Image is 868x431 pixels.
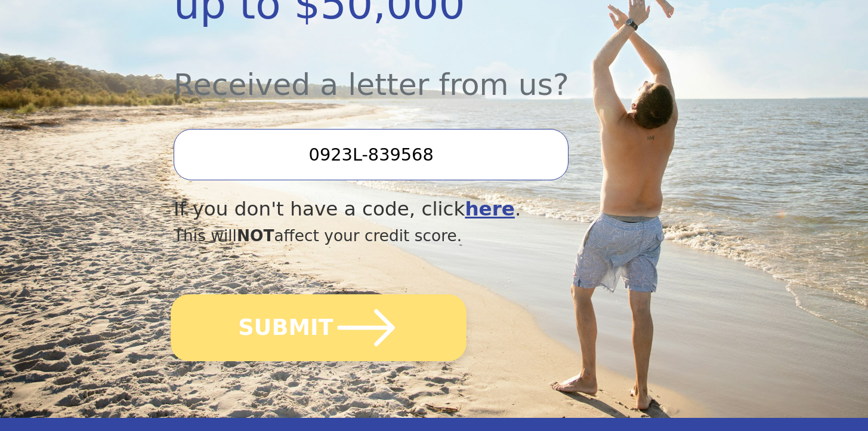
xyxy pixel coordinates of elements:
a: here [465,198,515,220]
div: If you don't have a code, click . [174,195,616,224]
div: This will affect your credit score. [174,224,616,248]
input: Enter your Offer Code: [174,129,569,180]
button: SUBMIT [171,294,467,361]
span: NOT [237,226,274,245]
div: Received a letter from us? [174,35,616,107]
